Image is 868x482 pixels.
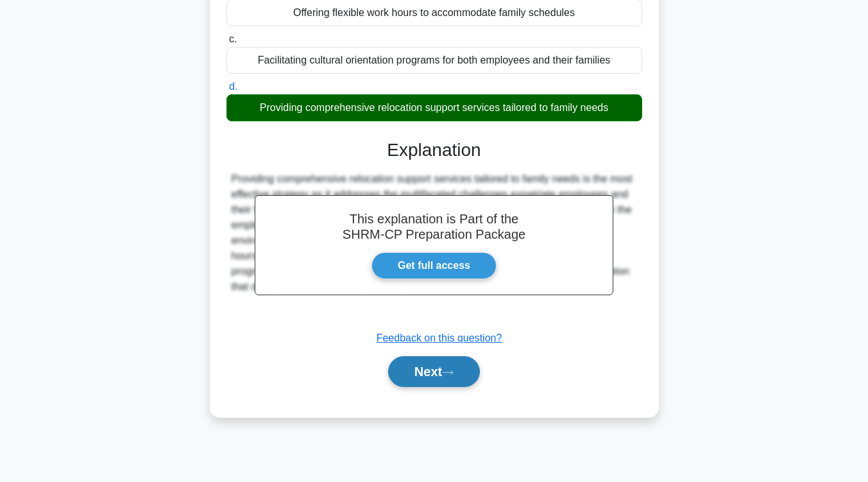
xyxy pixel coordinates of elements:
div: Facilitating cultural orientation programs for both employees and their families [226,47,642,74]
div: Providing comprehensive relocation support services tailored to family needs [226,94,642,121]
h3: Explanation [234,139,634,161]
span: d. [229,81,237,92]
a: Feedback on this question? [377,332,502,343]
button: Next [388,356,480,387]
a: Get full access [371,252,497,279]
span: c. [229,33,237,44]
div: Providing comprehensive relocation support services tailored to family needs is the most effectiv... [232,171,637,295]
